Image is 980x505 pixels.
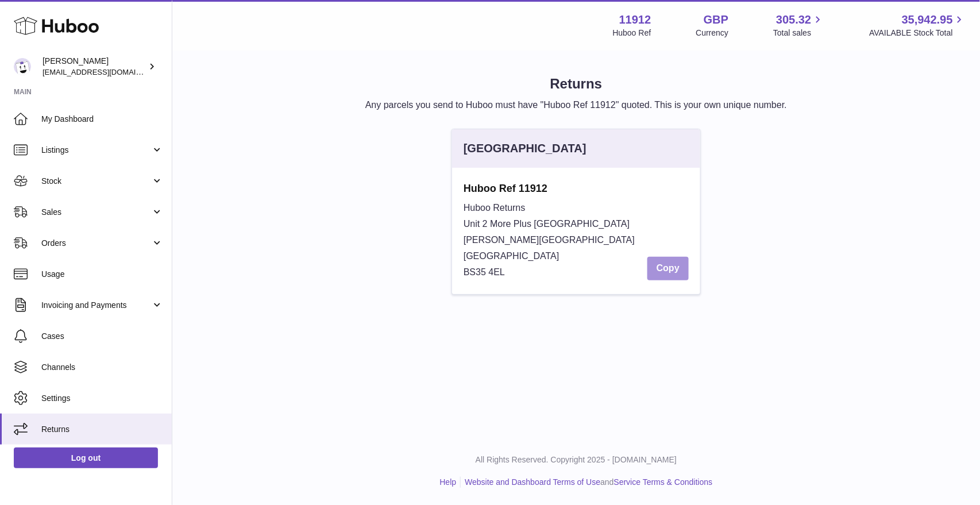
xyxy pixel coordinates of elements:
[619,12,651,28] strong: 11912
[647,257,689,280] button: Copy
[464,219,630,229] span: Unit 2 More Plus [GEOGRAPHIC_DATA]
[41,393,163,404] span: Settings
[14,58,31,75] img: info@carbonmyride.com
[696,28,729,38] div: Currency
[614,477,713,487] a: Service Terms & Conditions
[902,12,953,28] span: 35,942.95
[464,267,505,277] span: BS35 4EL
[464,235,635,245] span: [PERSON_NAME][GEOGRAPHIC_DATA]
[41,424,163,435] span: Returns
[41,238,151,249] span: Orders
[776,12,811,28] span: 305.32
[461,477,712,488] li: and
[182,454,971,465] p: All Rights Reserved. Copyright 2025 - [DOMAIN_NAME]
[41,145,151,156] span: Listings
[464,141,587,156] div: [GEOGRAPHIC_DATA]
[41,207,151,218] span: Sales
[41,362,163,373] span: Channels
[14,448,158,468] a: Log out
[869,28,966,38] span: AVAILABLE Stock Total
[464,251,560,261] span: [GEOGRAPHIC_DATA]
[464,203,526,213] span: Huboo Returns
[41,114,163,125] span: My Dashboard
[43,56,146,78] div: [PERSON_NAME]
[613,28,651,38] div: Huboo Ref
[191,75,962,93] h1: Returns
[773,28,824,38] span: Total sales
[704,12,728,28] strong: GBP
[41,176,151,187] span: Stock
[191,99,962,111] p: Any parcels you send to Huboo must have "Huboo Ref 11912" quoted. This is your own unique number.
[869,12,966,38] a: 35,942.95 AVAILABLE Stock Total
[465,477,600,487] a: Website and Dashboard Terms of Use
[43,67,169,76] span: [EMAIL_ADDRESS][DOMAIN_NAME]
[440,477,457,487] a: Help
[773,12,824,38] a: 305.32 Total sales
[41,300,151,311] span: Invoicing and Payments
[464,182,689,195] strong: Huboo Ref 11912
[41,331,163,342] span: Cases
[41,269,163,280] span: Usage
